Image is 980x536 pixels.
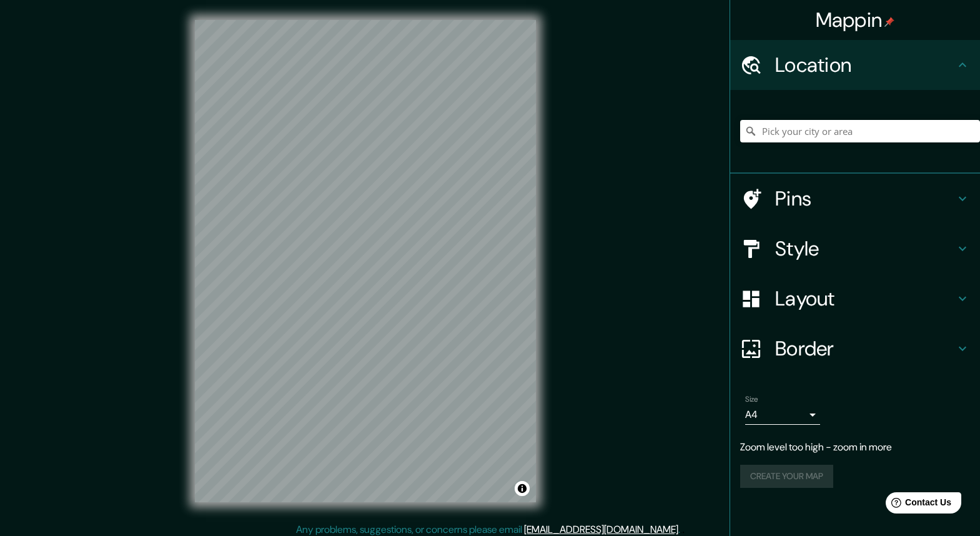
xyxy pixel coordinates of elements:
div: Style [730,224,980,274]
div: Border [730,324,980,374]
label: Size [745,394,758,405]
h4: Pins [775,186,955,211]
h4: Layout [775,286,955,311]
div: A4 [745,405,820,425]
input: Pick your city or area [740,120,980,142]
a: [EMAIL_ADDRESS][DOMAIN_NAME] [524,523,678,536]
h4: Location [775,52,955,77]
h4: Style [775,236,955,261]
iframe: Help widget launcher [869,487,966,522]
img: pin-icon.png [884,17,894,27]
button: Toggle attribution [515,481,530,496]
canvas: Map [195,20,536,502]
p: Zoom level too high - zoom in more [740,440,970,455]
div: Pins [730,174,980,224]
h4: Mappin [816,7,895,32]
div: Layout [730,274,980,324]
h4: Border [775,336,955,361]
div: Location [730,40,980,90]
